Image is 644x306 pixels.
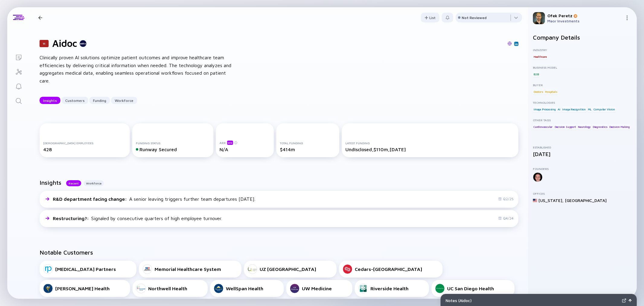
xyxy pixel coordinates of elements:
[40,54,233,85] div: Clinically proven AI solutions optimize patient outcomes and improve healthcare team efficiencies...
[280,141,336,145] div: Total Funding
[53,216,90,221] span: Restructuring? :
[62,97,88,104] button: Customers
[565,198,607,203] div: [GEOGRAPHIC_DATA]
[62,96,88,105] div: Customers
[533,124,553,130] div: Cardiovascular
[508,41,512,46] img: Aidoc Website
[7,79,30,93] a: Reminders
[462,15,487,20] div: Not Reviewed
[52,37,77,49] h1: Aidoc
[40,40,49,47] div: 11
[66,180,81,186] button: Recent
[111,96,137,105] div: Workforce
[544,89,558,95] div: Hospitals
[533,34,632,41] h2: Company Details
[533,101,632,104] div: Technologies
[587,106,592,112] div: ML
[53,196,128,202] span: R&D department facing change :
[421,13,439,22] div: List
[219,147,270,152] div: N/A
[89,96,110,105] div: Funding
[622,298,626,303] img: Expand Notes
[533,12,545,24] img: Ofek Profile Picture
[533,198,537,203] img: United States Flag
[7,93,30,108] a: Search
[629,299,632,302] img: Open Notes
[533,151,632,157] div: [DATE]
[538,198,564,203] div: [US_STATE] ,
[55,266,116,272] div: [MEDICAL_DATA] Partners
[533,48,632,52] div: Industry
[533,89,544,95] div: Doctors
[40,96,60,105] div: Insights
[40,261,136,278] a: [MEDICAL_DATA] Partners
[136,147,210,152] div: Runway Secured
[84,180,104,186] button: Workforce
[226,286,263,291] div: WellSpan Health
[498,216,514,220] div: Q4/24
[53,196,255,202] div: A senior leaving triggers further team departures [DATE].
[227,141,233,145] div: beta
[446,298,620,303] div: Notes ( Aidoc )
[421,13,439,22] button: List
[533,192,632,195] div: Offices
[625,15,630,20] img: Menu
[609,124,630,130] div: Decision Making
[577,124,591,130] div: Neurology
[136,141,210,145] div: Funding Status
[7,64,30,79] a: Investor Map
[533,106,556,112] div: Image Processing
[355,266,422,272] div: Cedars-[GEOGRAPHIC_DATA]
[554,124,577,130] div: Decision Support
[533,83,632,87] div: Buyer
[557,106,561,112] div: AI
[40,97,60,104] button: Insights
[55,286,110,291] div: [PERSON_NAME] Health
[43,141,126,145] div: [DEMOGRAPHIC_DATA] Employees
[40,249,518,256] h2: Notable Customers
[345,147,515,152] div: Undisclosed, $110m, [DATE]
[533,167,632,171] div: Founders
[533,54,547,60] div: Healthcare
[345,141,515,145] div: Latest Funding
[260,266,316,272] div: UZ [GEOGRAPHIC_DATA]
[89,97,110,104] button: Funding
[447,286,494,291] div: UC San Diego Health
[498,197,514,201] div: Q2/25
[155,266,221,272] div: Memorial Healthcare System
[533,66,632,69] div: Business Model
[547,19,622,23] div: Maor Investments
[302,286,332,291] div: UW Medicine
[515,42,518,45] img: Aidoc Linkedin Page
[219,140,270,145] div: ARR
[533,145,632,149] div: Established
[593,106,616,112] div: Computer Vision
[7,50,30,64] a: Lists
[562,106,586,112] div: Image Recognition
[111,97,137,104] button: Workforce
[592,124,608,130] div: Diagnostics
[533,71,539,77] div: B2B
[53,216,222,221] div: Signaled by consecutive quarters of high employee turnover.
[533,118,632,122] div: Other Tags
[547,13,622,18] div: Ofek Peretz
[40,179,61,186] h2: Insights
[370,286,409,291] div: Riverside Health
[280,147,336,152] div: $414m
[43,147,126,152] div: 428
[148,286,187,291] div: Northwell Health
